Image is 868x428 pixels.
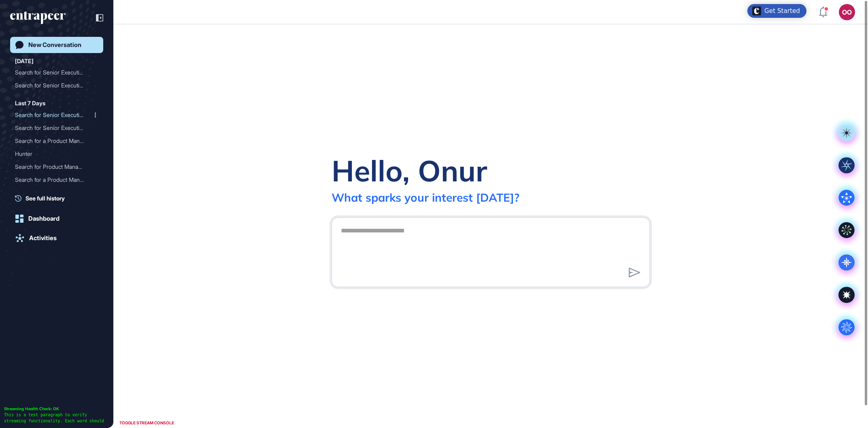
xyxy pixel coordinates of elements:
div: Search for Product Manage... [15,160,92,173]
div: Hunter [15,147,98,160]
div: Dashboard [28,215,60,222]
div: Search for Senior Executi... [15,79,92,92]
a: Dashboard [10,211,103,227]
span: See full history [26,194,65,202]
div: Hello, Onur [332,152,487,189]
div: entrapeer-logo [10,11,66,24]
div: Search for Senior Executi... [15,121,92,134]
div: Search for Senior Executives in Digital Banking at Coop Bank, Luminor, Lunar, Tuum, and Doconomy [15,79,98,92]
img: launcher-image-alternative-text [752,6,761,15]
div: Hunter [15,147,92,160]
div: Get Started [764,7,800,15]
div: Search for a Product Mana... [15,134,92,147]
div: Search for a Product Mana... [15,173,92,186]
div: Search for a Product Manager with 5-8 years of AI Agent Development Experience in MENA [15,173,98,186]
button: OO [839,4,855,20]
div: Search for Product Manager with AI Agent Development Experience in MENA [15,160,98,173]
div: Search for Senior Executives in Digital Banking and Fintech in Estonia and Sweden [15,109,98,121]
a: New Conversation [10,37,103,53]
div: Search for Senior Executi... [15,66,92,79]
div: Search for Senior Executives and Directors at Coop Pank AS in Digital Banking and IT [15,66,98,79]
div: Search for a Product Manager with AI Agent Development Experience in MENA [15,134,98,147]
div: Open Get Started checklist [747,4,806,18]
div: TOGGLE STREAM CONSOLE [117,418,176,428]
a: Activities [10,230,103,246]
div: [DATE] [15,56,34,66]
div: Activities [29,234,57,242]
div: Search for Senior Executives in Digital Banking and Payments for Kuveyt Türk Delegation in Europe [15,121,98,134]
div: What sparks your interest [DATE]? [332,190,519,204]
div: Search for Product Manager with 5-8 Years of AI Agent Development Experience in MENA [15,186,98,199]
a: See full history [15,194,103,202]
div: Search for Product Manage... [15,186,92,199]
div: Last 7 Days [15,98,45,108]
div: Search for Senior Executi... [15,109,92,121]
div: New Conversation [28,41,81,49]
